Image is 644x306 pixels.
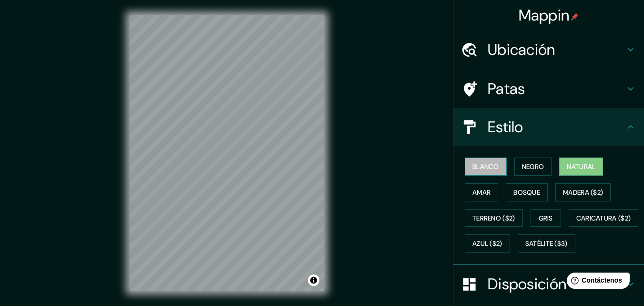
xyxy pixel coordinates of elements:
[518,234,575,253] button: Satélite ($3)
[488,274,566,294] font: Disposición
[453,31,644,69] div: Ubicación
[465,209,523,227] button: Terreno ($2)
[555,183,611,201] button: Madera ($2)
[472,162,499,171] font: Blanco
[539,214,553,222] font: Gris
[465,183,498,201] button: Amar
[465,158,507,176] button: Blanco
[488,40,555,60] font: Ubicación
[506,183,548,201] button: Bosque
[308,274,319,286] button: Activar o desactivar atribución
[488,79,525,99] font: Patas
[531,209,561,227] button: Gris
[522,162,544,171] font: Negro
[563,188,603,197] font: Madera ($2)
[453,265,644,303] div: Disposición
[465,234,510,253] button: Azul ($2)
[472,188,491,197] font: Amar
[571,13,579,21] img: pin-icon.png
[559,269,634,295] iframe: Lanzador de widgets de ayuda
[519,5,570,25] font: Mappin
[569,209,639,227] button: Caricatura ($2)
[567,162,595,171] font: Natural
[472,214,515,222] font: Terreno ($2)
[514,158,552,176] button: Negro
[472,240,502,248] font: Azul ($2)
[513,188,540,197] font: Bosque
[525,240,568,248] font: Satélite ($3)
[453,108,644,146] div: Estilo
[488,117,523,137] font: Estilo
[130,15,324,291] canvas: Mapa
[576,214,631,222] font: Caricatura ($2)
[453,70,644,108] div: Patas
[559,158,603,176] button: Natural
